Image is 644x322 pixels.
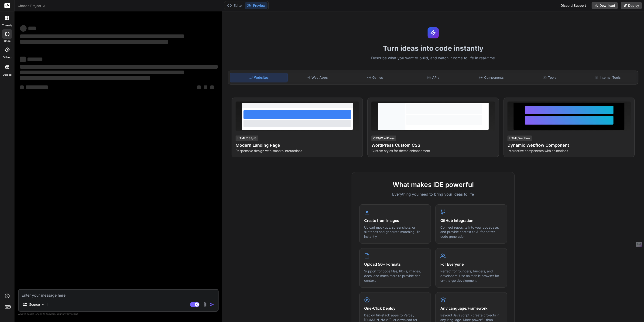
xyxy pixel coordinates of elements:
[440,305,502,311] h4: Any Language/Framework
[41,303,45,307] img: Pick Models
[521,73,578,82] div: Tools
[371,142,495,149] h4: WordPress Custom CSS
[371,149,495,153] p: Custom styles for theme enhancement
[225,44,641,52] h1: Turn ideas into code instantly
[28,27,36,30] span: ‌
[371,136,396,141] div: CSS/WordPress
[359,180,507,190] h2: What makes IDE powerful
[507,149,631,153] p: Interactive components with animations
[225,2,245,9] button: Editor
[4,39,10,43] label: code
[20,65,218,69] span: ‌
[364,305,426,311] h4: One-Click Deploy
[364,261,426,267] h4: Upload 50+ Formats
[558,2,589,9] div: Discord Support
[364,218,426,223] h4: Create from Images
[347,73,404,82] div: Games
[236,136,258,141] div: HTML/CSS/JS
[20,40,168,44] span: ‌
[3,73,12,77] label: Upload
[2,24,12,27] label: threads
[225,55,641,61] p: Describe what you want to build, and watch it come to life in real-time
[440,218,502,223] h4: GitHub Integration
[364,225,426,239] p: Upload mockups, screenshots, or sketches and generate matching UIs instantly
[204,85,207,89] span: ‌
[20,57,26,62] span: ‌
[364,269,426,283] p: Support for code files, PDFs, images, docs, and much more to provide rich context
[26,85,48,89] span: ‌
[20,34,184,38] span: ‌
[507,142,631,149] h4: Dynamic Webflow Component
[20,76,150,80] span: ‌
[440,269,502,283] p: Perfect for founders, builders, and developers. Use on mobile browser for on-the-go development
[621,2,642,9] button: Deploy
[236,149,359,153] p: Responsive design with smooth interactions
[359,191,507,197] p: Everything you need to bring your ideas to life
[507,136,532,141] div: HTML/Webflow
[236,142,359,149] h4: Modern Landing Page
[245,2,267,9] button: Preview
[230,73,288,82] div: Websites
[197,85,201,89] span: ‌
[440,261,502,267] h4: For Everyone
[209,302,214,307] img: icon
[27,58,42,61] span: ‌
[202,302,208,307] img: attachment
[62,312,71,315] span: privacy
[20,71,184,74] span: ‌
[20,25,27,32] span: ‌
[20,85,24,89] span: ‌
[579,73,636,82] div: Internal Tools
[210,85,214,89] span: ‌
[18,312,219,316] p: Always double-check its answers. Your in Bind
[29,302,40,307] p: Source
[592,2,618,9] button: Download
[288,73,346,82] div: Web Apps
[440,225,502,239] p: Connect repos, talk to your codebase, and provide context to AI for better code generation
[18,3,45,8] span: Choose Project
[3,55,11,59] label: GitHub
[405,73,462,82] div: APIs
[463,73,520,82] div: Components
